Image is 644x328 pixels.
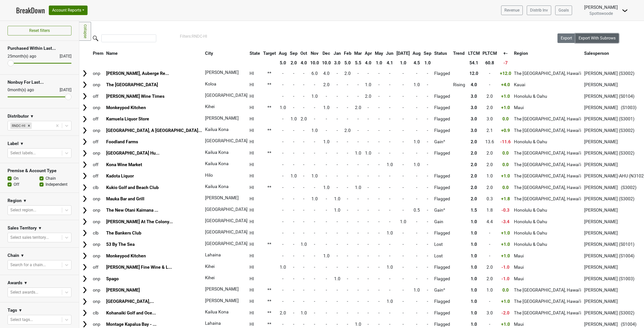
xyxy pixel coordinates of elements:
span: 1.0 [414,82,420,87]
span: - [347,82,348,87]
span: - [326,116,327,121]
span: - [416,105,417,110]
a: [PERSON_NAME] Wine Times [106,94,165,99]
td: onp [92,125,105,136]
h3: Chain [8,253,19,258]
a: [GEOGRAPHIC_DATA],... [106,299,154,304]
th: 1.0 [395,58,411,67]
h3: Purchased Within Last... [8,46,71,51]
div: [PERSON_NAME] [584,4,618,11]
button: Account Reports [49,6,88,15]
span: Kihei [205,104,215,109]
th: Apr: activate to sort column ascending [364,49,373,58]
th: 4.0 [364,58,373,67]
span: - [368,139,369,144]
th: Region: activate to sort column ascending [513,49,583,58]
img: Arrow right [81,81,89,88]
span: - [293,128,294,133]
td: onp [92,79,105,90]
th: Feb: activate to sort column ascending [343,49,353,58]
span: - [389,82,390,87]
span: - [293,82,294,87]
th: 1.0 [422,58,433,67]
th: 5.0 [277,58,288,67]
span: - [314,105,315,110]
a: Kohanaiki Golf and Oce... [106,310,156,315]
div: Filters: [180,33,543,39]
a: [PERSON_NAME], Auberge Re... [106,71,169,76]
span: - [357,139,359,144]
span: - [378,82,380,87]
span: - [403,94,404,99]
th: 4.0 [299,58,309,67]
a: Foodland Farms [106,139,138,144]
span: 3.0 [471,128,477,133]
span: - [489,71,490,76]
span: - [282,71,284,76]
td: Rising [452,79,466,90]
span: Export With Subrows [579,36,616,40]
span: - [357,116,359,121]
span: - [303,94,304,99]
span: - [403,105,404,110]
span: - [293,94,294,99]
span: [PERSON_NAME] (S3002) [584,128,634,133]
h3: Distributor [8,114,29,119]
span: 1.0 [365,82,371,87]
span: RNDC-HI [192,34,207,39]
span: 12.0 [469,71,478,76]
span: - [378,105,380,110]
th: 10.0 [321,58,332,67]
span: [PERSON_NAME] [205,70,239,75]
img: Arrow right [81,150,89,157]
span: - [357,94,359,99]
span: [PERSON_NAME] (S3002) [584,71,634,76]
a: Kukio Golf and Beach Club [106,185,159,190]
th: Jun: activate to sort column ascending [385,49,395,58]
span: 3.0 [471,94,477,99]
td: off [92,136,105,147]
span: - [303,82,304,87]
label: Independent [46,181,67,188]
span: - [389,71,390,76]
a: The [GEOGRAPHIC_DATA] [106,82,158,87]
span: 1.0 [291,116,297,121]
span: - [357,71,359,76]
span: - [337,94,338,99]
span: - [293,71,294,76]
a: 53 By The Sea [106,242,135,247]
a: [PERSON_NAME] Fine Wine & L... [106,265,172,270]
label: On [14,175,19,181]
h3: Region [8,198,22,203]
a: Monkeypod Kitchen [106,253,146,258]
span: ▼ [24,280,28,286]
td: Flagged [433,102,452,113]
span: - [416,128,417,133]
img: Arrow right [81,70,89,77]
img: Arrow right [81,229,89,237]
span: - [403,82,404,87]
span: - [357,82,359,87]
a: Kadota Liquor [106,173,134,178]
img: Arrow right [81,184,89,191]
a: Spago [106,276,119,281]
span: - [427,139,428,144]
img: Arrow right [81,309,89,317]
h3: Label [8,141,19,146]
img: Arrow right [81,172,89,180]
span: 1.0 [311,128,318,133]
span: HI [250,94,254,99]
th: Jul: activate to sort column ascending [395,49,411,58]
span: [PERSON_NAME] [205,116,239,121]
span: - [314,82,315,87]
th: Status: activate to sort column ascending [433,49,452,58]
span: - [489,82,490,87]
th: Prem: activate to sort column ascending [92,49,105,58]
img: Arrow right [81,252,89,260]
td: Flagged [433,68,452,79]
td: onp [92,102,105,113]
img: Arrow right [81,127,89,134]
img: Arrow right [81,161,89,168]
span: 0.0 [502,116,509,121]
a: [PERSON_NAME] At The Colony... [106,219,173,224]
